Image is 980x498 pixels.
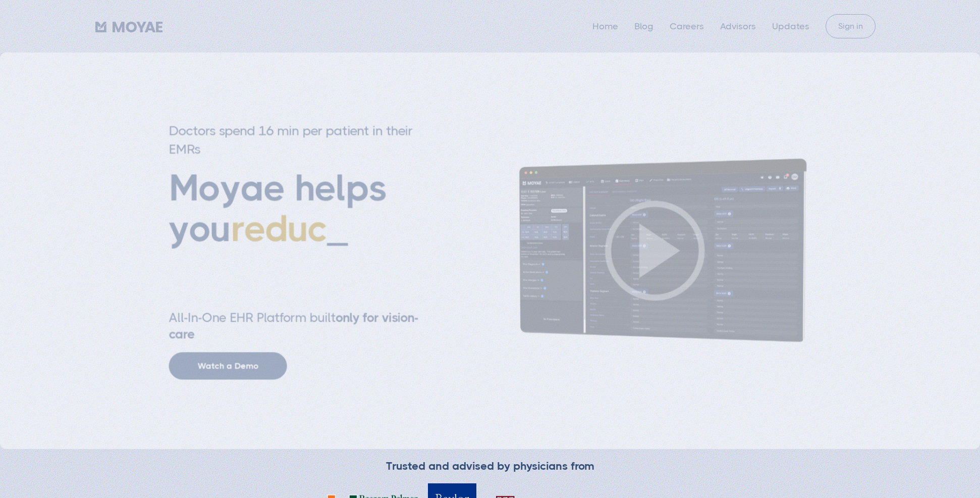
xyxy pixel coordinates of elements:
div: Trusted and advised by physicians from [386,459,594,473]
img: Patient history screenshot [490,158,821,344]
a: home [95,19,162,34]
h3: Doctors spend 16 min per patient in their EMRs [169,122,423,158]
span: _ [327,208,348,250]
span: reduc [231,208,327,250]
h1: Moyae helps you [169,168,423,290]
a: Careers [670,21,704,31]
h2: All-In-One EHR Platform built [169,310,423,342]
strong: only for vision-care [169,310,418,341]
a: Watch a Demo [169,352,287,379]
a: Updates [772,21,809,31]
a: Advisors [720,21,756,31]
img: Moyae Logo [95,22,162,33]
a: Blog [634,21,654,31]
a: Sign in [826,14,876,38]
a: Home [592,21,618,31]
